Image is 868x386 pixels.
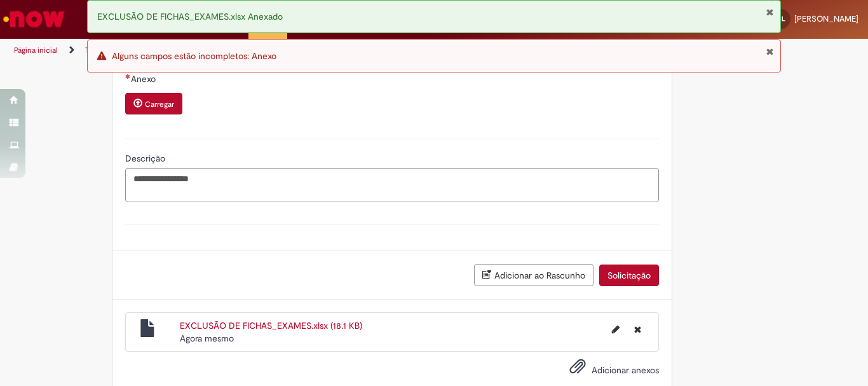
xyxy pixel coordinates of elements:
[1,6,67,32] img: ServiceNow
[125,168,659,202] textarea: Descrição
[125,153,168,164] span: Descrição
[766,46,774,57] button: Fechar Notificação
[592,365,659,376] span: Adicionar anexos
[145,99,174,109] small: Carregar
[85,45,153,55] a: Todos os Catálogos
[604,319,627,340] button: Editar nome de arquivo EXCLUSÃO DE FICHAS_EXAMES.xlsx
[180,320,362,331] a: EXCLUSÃO DE FICHAS_EXAMES.xlsx (18.1 KB)
[112,50,276,62] span: Alguns campos estão incompletos: Anexo
[14,45,58,55] a: Página inicial
[599,265,659,286] button: Solicitação
[180,333,234,344] time: 29/09/2025 10:19:42
[10,39,569,62] ul: Trilhas de página
[627,319,649,340] button: Excluir EXCLUSÃO DE FICHAS_EXAMES.xlsx
[766,7,774,17] button: Fechar Notificação
[125,93,182,114] button: Carregar anexo de Anexo Required
[180,333,234,344] span: Agora mesmo
[566,355,589,384] button: Adicionar anexos
[794,13,858,24] span: [PERSON_NAME]
[474,264,593,286] button: Adicionar ao Rascunho
[131,73,158,85] span: Anexo
[97,11,283,22] span: EXCLUSÃO DE FICHAS_EXAMES.xlsx Anexado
